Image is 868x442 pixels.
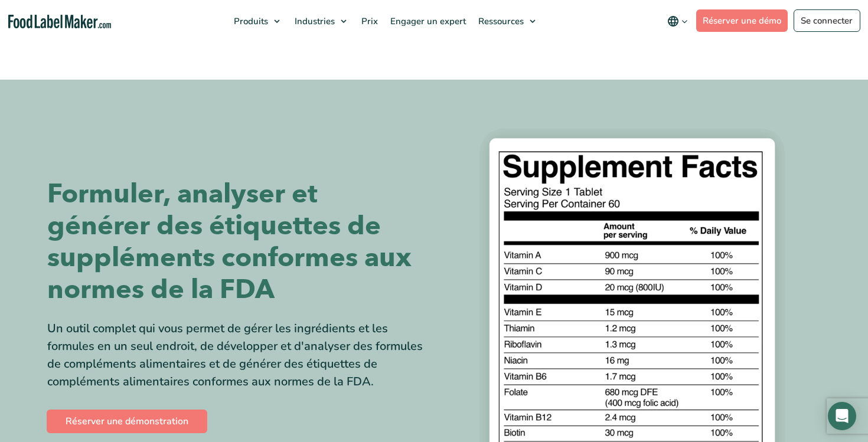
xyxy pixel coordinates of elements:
[47,178,425,306] h1: Formuler, analyser et générer des étiquettes de suppléments conformes aux normes de la FDA
[828,402,856,430] div: Open Intercom Messenger
[47,410,207,433] a: Réserver une démonstration
[387,15,467,27] span: Engager un expert
[358,15,379,27] span: Prix
[794,9,860,32] a: Se connecter
[230,15,269,27] span: Produits
[47,320,425,391] div: Un outil complet qui vous permet de gérer les ingrédients et les formules en un seul endroit, de ...
[475,15,525,27] span: Ressources
[291,15,336,27] span: Industries
[696,9,788,32] a: Réserver une démo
